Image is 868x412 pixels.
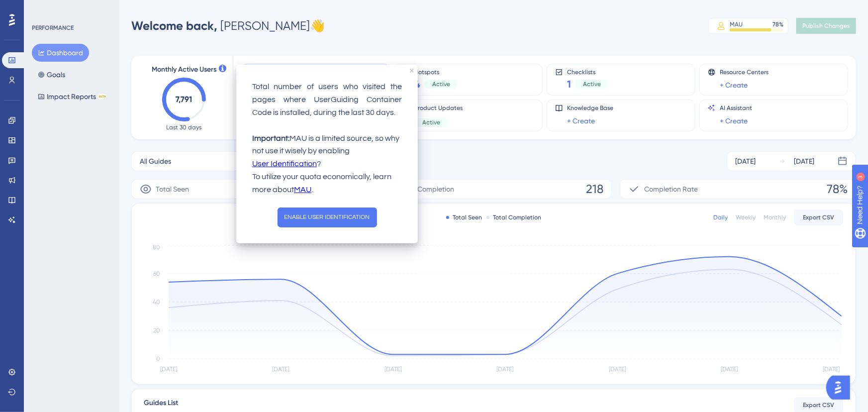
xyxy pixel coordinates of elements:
div: [DATE] [735,155,756,167]
div: [PERSON_NAME] 👋 [131,18,325,34]
tspan: [DATE] [160,366,177,373]
div: 78 % [772,20,783,28]
a: + Create [567,115,595,127]
div: Monthly [764,213,786,221]
button: ENABLE USER IDENTIFICATION [278,207,377,227]
p: To utilize your quota economically, learn more about . [252,171,402,197]
span: 218 [586,181,603,197]
span: Completion Rate [644,183,698,195]
span: Need Help? [23,2,62,14]
tspan: 0 [156,355,160,362]
tspan: 80 [153,244,160,251]
span: Resource Centers [720,68,769,76]
a: + Create [720,115,748,127]
div: Total Completion [486,213,542,221]
text: 7,791 [176,95,193,104]
tspan: [DATE] [385,366,401,373]
div: 3 [69,5,72,13]
span: Publish Changes [802,22,850,30]
span: Total Seen [156,183,189,195]
button: Publish Changes [796,18,856,34]
span: Export CSV [803,213,835,221]
iframe: UserGuiding AI Assistant Launcher [826,373,856,403]
tspan: [DATE] [497,366,514,373]
span: Knowledge Base [567,104,613,112]
button: Goals [32,66,71,84]
div: MAU [730,20,743,28]
div: Daily [713,213,728,221]
div: PERFORMANCE [32,24,74,32]
span: Checklists [567,68,609,75]
p: Total number of users who visited the pages where UserGuiding Container Code is installed, during... [252,81,402,119]
strong: Important: [252,134,289,142]
tspan: [DATE] [273,366,289,373]
span: Active [422,118,440,126]
tspan: [DATE] [721,366,738,373]
span: Export CSV [803,401,835,409]
button: All Guides [131,151,308,171]
p: MAU is a limited source, so why not use it wisely by enabling ? [252,132,402,171]
tspan: [DATE] [609,366,626,373]
div: Total Seen [446,213,482,221]
a: User Identification [252,158,317,171]
span: Active [432,80,450,88]
a: MAU [294,184,311,197]
span: 78% [827,181,848,197]
span: Active [583,80,601,88]
span: Total Completion [400,183,454,195]
button: Dashboard [32,44,89,62]
div: Weekly [736,213,756,221]
div: [DATE] [794,155,814,167]
div: BETA [98,94,107,99]
span: Welcome back, [131,18,217,33]
div: close tooltip [410,69,414,73]
tspan: 20 [153,327,160,334]
tspan: 60 [153,270,160,277]
span: AI Assistant [720,104,752,112]
span: 1 [567,77,571,91]
button: Export CSV [794,209,844,225]
tspan: [DATE] [823,366,840,373]
tspan: 40 [153,299,160,306]
span: Monthly Active Users [152,64,216,76]
span: Product Updates [414,104,463,112]
span: Hotspots [414,68,458,75]
span: All Guides [140,155,171,167]
button: Impact ReportsBETA [32,88,113,105]
span: Last 30 days [167,123,202,131]
a: + Create [720,79,748,91]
